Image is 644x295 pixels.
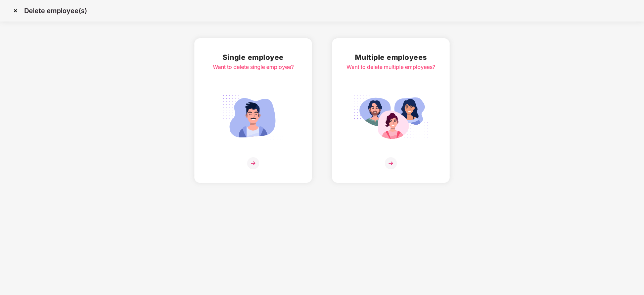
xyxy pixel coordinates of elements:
img: svg+xml;base64,PHN2ZyB4bWxucz0iaHR0cDovL3d3dy53My5vcmcvMjAwMC9zdmciIHdpZHRoPSIzNiIgaGVpZ2h0PSIzNi... [385,157,397,169]
h2: Single employee [213,52,294,63]
h2: Multiple employees [347,52,435,63]
div: Want to delete single employee? [213,63,294,71]
img: svg+xml;base64,PHN2ZyB4bWxucz0iaHR0cDovL3d3dy53My5vcmcvMjAwMC9zdmciIGlkPSJNdWx0aXBsZV9lbXBsb3llZS... [353,91,428,144]
img: svg+xml;base64,PHN2ZyBpZD0iQ3Jvc3MtMzJ4MzIiIHhtbG5zPSJodHRwOi8vd3d3LnczLm9yZy8yMDAwL3N2ZyIgd2lkdG... [10,5,21,16]
div: Want to delete multiple employees? [347,63,435,71]
img: svg+xml;base64,PHN2ZyB4bWxucz0iaHR0cDovL3d3dy53My5vcmcvMjAwMC9zdmciIHdpZHRoPSIzNiIgaGVpZ2h0PSIzNi... [247,157,259,169]
img: svg+xml;base64,PHN2ZyB4bWxucz0iaHR0cDovL3d3dy53My5vcmcvMjAwMC9zdmciIGlkPSJTaW5nbGVfZW1wbG95ZWUiIH... [216,91,291,144]
p: Delete employee(s) [24,7,87,15]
